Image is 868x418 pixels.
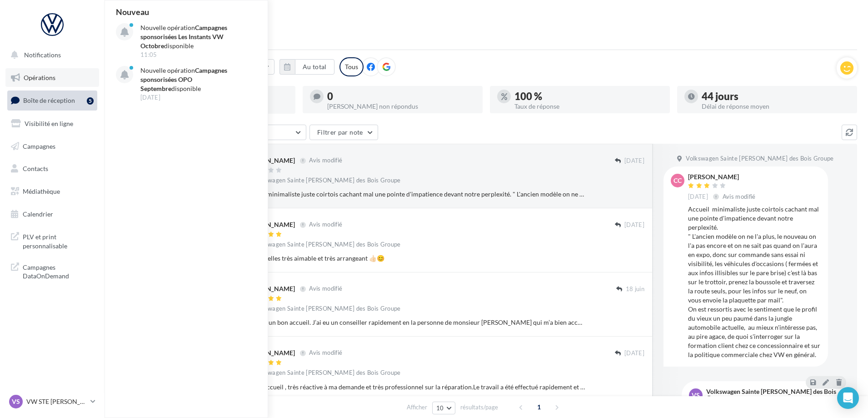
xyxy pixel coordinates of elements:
a: Campagnes DataOnDemand [5,257,99,284]
span: Avis modifié [309,349,342,357]
span: [DATE] [624,221,644,229]
span: 18 juin [626,285,644,293]
div: Volkswagen Sainte [PERSON_NAME] des Bois Groupe [706,388,837,401]
div: Délai de réponse moyen [702,103,850,110]
a: Visibilité en ligne [5,114,99,133]
a: PLV et print personnalisable [5,227,99,254]
span: VS [692,391,700,400]
button: Au total [279,59,334,75]
span: Contacts [23,165,48,172]
span: VS [12,397,20,406]
div: [PERSON_NAME] non répondus [327,103,475,110]
span: Avis modifié [723,193,756,200]
a: Opérations [5,68,99,87]
span: Afficher [407,403,427,412]
div: [PERSON_NAME] [244,284,295,293]
div: J’ai reçu un bon accueil. J’ai eu un conseiller rapidement en la personne de monsieur [PERSON_NAM... [244,318,585,327]
span: Volkswagen Sainte [PERSON_NAME] des Bois Groupe [253,176,400,185]
div: Accueil minimaliste juste coirtois cachant mal une pointe d'impatience devant notre perplexité. "... [688,205,821,359]
a: Campagnes [5,137,99,156]
span: Avis modifié [309,221,342,228]
span: Médiathèque [23,187,60,195]
div: [PERSON_NAME] [244,220,295,229]
span: Volkswagen Sainte [PERSON_NAME] des Bois Groupe [253,369,400,377]
span: Boîte de réception [23,96,75,104]
div: Open Intercom Messenger [837,387,859,409]
span: CC [673,176,682,185]
span: Avis modifié [309,157,342,164]
div: Personnelles très aimable et très arrangeant 👍🏻😊 [244,254,585,263]
button: 10 [432,402,455,414]
span: résultats/page [460,403,498,412]
span: 10 [436,404,444,412]
div: Bonne accueil , très réactive à ma demande et très professionnel sur la réparation.Le travail a é... [244,383,585,392]
span: Calendrier [23,210,53,218]
a: Médiathèque [5,182,99,201]
span: Volkswagen Sainte [PERSON_NAME] des Bois Groupe [686,155,833,163]
div: [PERSON_NAME] [244,156,295,165]
span: [DATE] [624,157,644,165]
span: PLV et print personnalisable [23,231,94,250]
button: Notifications [5,45,95,65]
span: Opérations [24,74,55,81]
div: Boîte de réception [115,15,857,28]
span: Notifications [24,51,61,59]
div: 44 jours [702,91,850,101]
span: 1 [532,400,546,414]
div: Taux de réponse [514,103,663,110]
span: [DATE] [688,193,708,201]
button: Au total [295,59,334,75]
span: Avis modifié [309,285,342,292]
a: VS VW STE [PERSON_NAME] [7,393,97,410]
button: Filtrer par note [309,125,378,140]
span: Campagnes DataOnDemand [23,261,94,281]
div: Accueil minimaliste juste coirtois cachant mal une pointe d'impatience devant notre perplexité. "... [244,190,585,199]
a: Contacts [5,159,99,178]
div: 5 [87,97,94,105]
span: Volkswagen Sainte [PERSON_NAME] des Bois Groupe [253,305,400,313]
div: [PERSON_NAME] [688,174,758,180]
span: Volkswagen Sainte [PERSON_NAME] des Bois Groupe [253,241,400,249]
a: Boîte de réception5 [5,91,99,110]
a: Calendrier [5,205,99,224]
span: Visibilité en ligne [25,120,73,127]
span: [DATE] [624,349,644,358]
div: 0 [327,91,475,101]
div: 100 % [514,91,663,101]
span: Campagnes [23,142,55,150]
div: [PERSON_NAME] [244,348,295,358]
p: VW STE [PERSON_NAME] [26,397,87,406]
div: Tous [339,57,364,76]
